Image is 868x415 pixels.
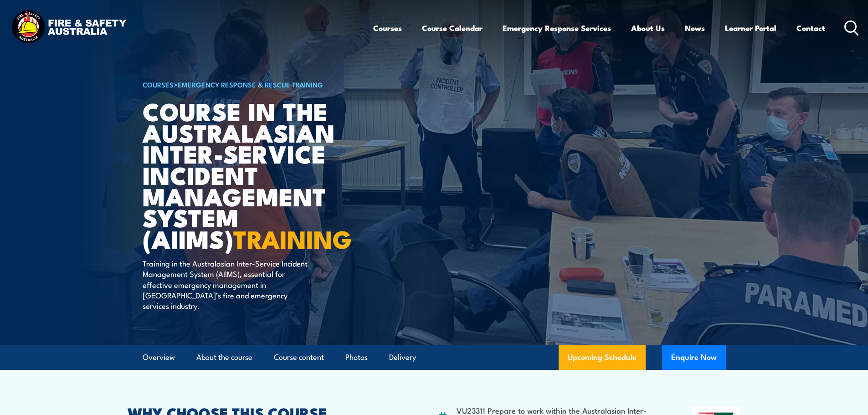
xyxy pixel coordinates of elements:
a: COURSES [143,79,174,89]
a: News [685,16,705,40]
a: Learner Portal [725,16,776,40]
h6: > [143,79,368,90]
a: About the course [196,345,252,369]
a: Photos [345,345,368,369]
button: Enquire Now [662,345,726,370]
strong: TRAINING [233,219,352,257]
a: Course Calendar [422,16,483,40]
a: Emergency Response & Rescue Training [178,79,323,89]
a: Course content [274,345,324,369]
a: Delivery [389,345,416,369]
p: Training in the Australasian Inter-Service Incident Management System (AIIMS), essential for effe... [143,258,309,311]
h1: Course in the Australasian Inter-service Incident Management System (AIIMS) [143,100,368,249]
a: Emergency Response Services [503,16,611,40]
a: Upcoming Schedule [559,345,646,370]
a: About Us [631,16,665,40]
a: Contact [796,16,825,40]
a: Courses [373,16,402,40]
a: Overview [143,345,175,369]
